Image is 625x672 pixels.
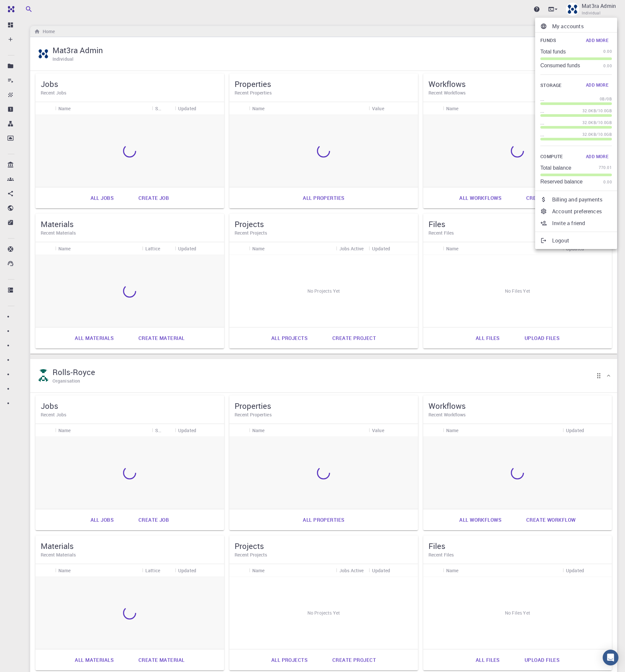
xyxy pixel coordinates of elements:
[540,49,566,55] p: Total funds
[596,131,598,138] span: /
[14,5,37,10] span: Support
[607,96,612,102] span: 0B
[552,207,612,215] p: Account preferences
[540,63,580,69] p: Consumed funds
[603,63,612,69] span: 0.00
[600,96,605,102] span: 0B
[603,650,618,665] div: Open Intercom Messenger
[540,108,544,114] p: ...
[552,237,612,244] p: Logout
[598,108,612,114] span: 10.0GB
[540,165,571,171] p: Total balance
[603,48,612,55] span: 0.00
[540,96,544,102] p: ...
[582,119,596,126] span: 32.0KB
[605,96,607,102] span: /
[540,179,583,185] p: Reserved balance
[535,194,617,205] a: Billing and payments
[535,235,617,246] a: Logout
[582,108,596,114] span: 32.0KB
[596,119,598,126] span: /
[598,119,612,126] span: 10.0GB
[535,205,617,217] a: Account preferences
[552,219,612,227] p: Invite a friend
[540,153,563,161] span: Compute
[540,131,544,138] p: ...
[583,80,612,91] button: Add More
[540,81,562,90] span: Storage
[596,108,598,114] span: /
[540,119,544,126] p: ...
[603,179,612,185] span: 0.00
[540,36,556,45] span: Funds
[582,131,596,138] span: 32.0KB
[598,131,612,138] span: 10.0GB
[583,151,612,162] button: Add More
[552,22,612,30] p: My accounts
[552,196,612,203] p: Billing and payments
[535,20,617,32] a: My accounts
[583,35,612,46] button: Add More
[599,164,612,171] span: 770.01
